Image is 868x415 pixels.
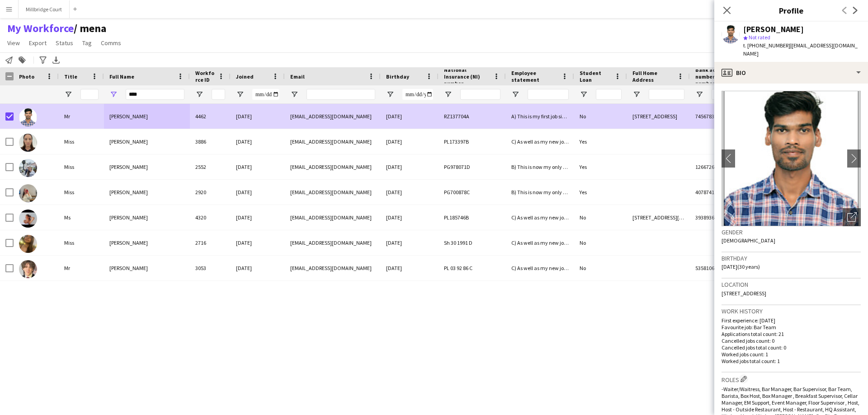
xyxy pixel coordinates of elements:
[285,129,381,154] div: [EMAIL_ADDRESS][DOMAIN_NAME]
[695,163,717,170] span: 12667266
[231,104,285,129] div: [DATE]
[511,90,519,98] button: Open Filter Menu
[59,256,104,280] div: Mr
[722,344,861,351] p: Cancelled jobs total count: 0
[444,66,490,87] span: National Insurance (NI) number
[580,265,586,271] span: No
[126,89,184,100] input: Full Name Filter Input
[59,205,104,230] div: Ms
[722,374,861,384] h3: Roles
[64,90,72,98] button: Open Filter Menu
[59,230,104,255] div: Miss
[695,214,717,221] span: 39389360
[285,256,381,280] div: [EMAIL_ADDRESS][DOMAIN_NAME]
[402,89,433,100] input: Birthday Filter Input
[59,129,104,154] div: Miss
[7,39,20,47] span: View
[381,129,439,154] div: [DATE]
[109,90,118,98] button: Open Filter Menu
[290,73,305,80] span: Email
[109,163,148,170] span: [PERSON_NAME]
[381,205,439,230] div: [DATE]
[580,90,588,98] button: Open Filter Menu
[231,256,285,280] div: [DATE]
[19,210,37,228] img: Olivia Mitford - Buschow
[190,230,231,255] div: 2716
[190,129,231,154] div: 3886
[212,89,225,100] input: Workforce ID Filter Input
[109,73,134,80] span: Full Name
[17,55,28,65] app-action-btn: Add to tag
[109,189,148,196] span: [PERSON_NAME]
[712,89,759,100] input: Bank account number (8-digit number) Filter Input
[714,5,868,16] h3: Profile
[109,239,148,246] span: [PERSON_NAME]
[580,189,587,196] span: Yes
[4,37,24,49] a: View
[236,90,244,98] button: Open Filter Menu
[511,138,709,145] span: C) As well as my new job, I have another job or receive a State or Occupational Pension.
[722,290,766,297] span: [STREET_ADDRESS]
[722,317,861,324] p: First experience: [DATE]
[511,70,558,83] span: Employee statement
[695,189,717,196] span: 40787414
[231,230,285,255] div: [DATE]
[386,90,394,98] button: Open Filter Menu
[82,39,92,47] span: Tag
[511,265,709,271] span: C) As well as my new job, I have another job or receive a State or Occupational Pension.
[695,66,748,87] span: Bank account number (8-digit number)
[722,254,861,262] h3: Birthday
[695,265,717,271] span: 53581063
[7,22,74,35] a: My Workforce
[722,263,760,270] span: [DATE] (30 years)
[236,73,254,80] span: Joined
[190,104,231,129] div: 4462
[444,138,469,145] span: PL173397B
[19,0,70,18] button: Millbridge Court
[749,34,770,41] span: Not rated
[580,113,586,120] span: No
[580,214,586,221] span: No
[444,90,452,98] button: Open Filter Menu
[19,134,37,152] img: Kiana Mitchell
[290,90,298,98] button: Open Filter Menu
[632,214,716,221] span: [STREET_ADDRESS][PERSON_NAME]
[511,239,709,246] span: C) As well as my new job, I have another job or receive a State or Occupational Pension.
[59,154,104,179] div: Miss
[231,129,285,154] div: [DATE]
[19,159,37,177] img: Olivia Mitchell
[51,55,61,65] app-action-btn: Export XLSX
[381,180,439,205] div: [DATE]
[528,89,569,100] input: Employee statement Filter Input
[444,265,472,271] span: PL 03 92 86 C
[97,37,125,49] a: Comms
[722,324,861,331] p: Favourite job: Bar Team
[444,239,472,246] span: Sh 30 1991 D
[632,113,677,120] span: [STREET_ADDRESS]
[722,237,775,244] span: [DEMOGRAPHIC_DATA]
[19,235,37,253] img: Sabina Mitrovska
[722,337,861,344] p: Cancelled jobs count: 0
[695,90,703,98] button: Open Filter Menu
[381,230,439,255] div: [DATE]
[381,154,439,179] div: [DATE]
[596,89,622,100] input: Student Loan Filter Input
[285,104,381,129] div: [EMAIL_ADDRESS][DOMAIN_NAME]
[444,113,469,120] span: RZ137704A
[56,39,73,47] span: Status
[109,214,148,221] span: [PERSON_NAME]
[695,113,717,120] span: 74567838
[722,228,861,236] h3: Gender
[285,230,381,255] div: [EMAIL_ADDRESS][DOMAIN_NAME]
[632,90,641,98] button: Open Filter Menu
[381,256,439,280] div: [DATE]
[19,73,34,80] span: Photo
[460,89,500,100] input: National Insurance (NI) number Filter Input
[632,70,674,83] span: Full Home Address
[231,180,285,205] div: [DATE]
[4,55,14,65] app-action-btn: Notify workforce
[843,208,861,226] div: Open photos pop-in
[59,104,104,129] div: Mr
[38,55,48,65] app-action-btn: Advanced filters
[580,239,586,246] span: No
